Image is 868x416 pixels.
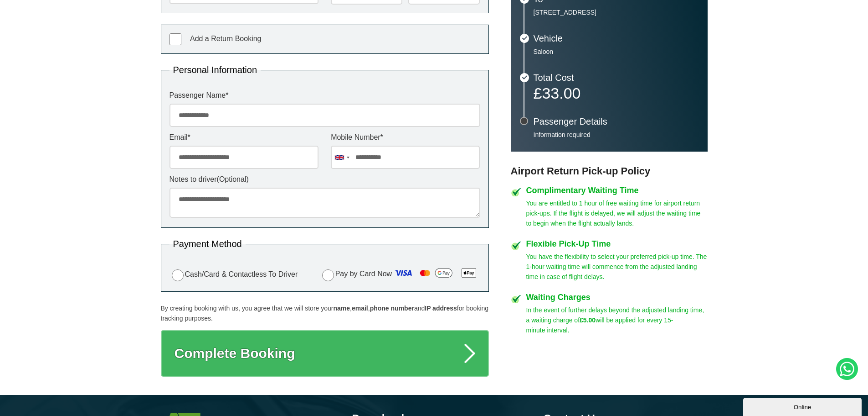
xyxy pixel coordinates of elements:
h3: Vehicle [534,34,699,43]
p: You have the flexibility to select your preferred pick-up time. The 1-hour waiting time will comm... [526,252,708,282]
label: Email [169,134,318,141]
strong: £5.00 [580,316,596,324]
iframe: chat widget [743,396,863,416]
span: 33.00 [542,84,580,102]
p: In the event of further delays beyond the adjusted landing time, a waiting charge of will be appl... [526,305,708,335]
input: Cash/Card & Contactless To Driver [172,269,184,281]
span: Add a Return Booking [190,35,262,42]
div: United Kingdom: +44 [331,146,352,169]
p: £ [534,87,699,100]
strong: email [352,305,368,312]
strong: phone number [370,305,414,312]
legend: Personal Information [169,65,261,74]
input: Pay by Card Now [322,269,334,281]
h4: Flexible Pick-Up Time [526,240,708,248]
p: By creating booking with us, you agree that we will store your , , and for booking tracking purpo... [161,303,489,323]
p: You are entitled to 1 hour of free waiting time for airport return pick-ups. If the flight is del... [526,198,708,228]
label: Mobile Number [331,134,480,141]
legend: Payment Method [169,239,246,248]
label: Pay by Card Now [320,266,480,283]
label: Cash/Card & Contactless To Driver [169,268,298,281]
strong: name [333,305,350,312]
p: [STREET_ADDRESS] [534,8,699,16]
h4: Waiting Charges [526,293,708,301]
h4: Complimentary Waiting Time [526,186,708,195]
h3: Airport Return Pick-up Policy [511,165,708,177]
h3: Passenger Details [534,117,699,126]
p: Saloon [534,47,699,56]
label: Notes to driver [169,176,480,183]
h3: Total Cost [534,73,699,82]
p: Information required [534,131,699,139]
span: (Optional) [217,175,249,183]
label: Passenger Name [169,92,480,99]
input: Add a Return Booking [169,33,181,45]
strong: IP address [425,305,457,312]
button: Complete Booking [161,330,489,377]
